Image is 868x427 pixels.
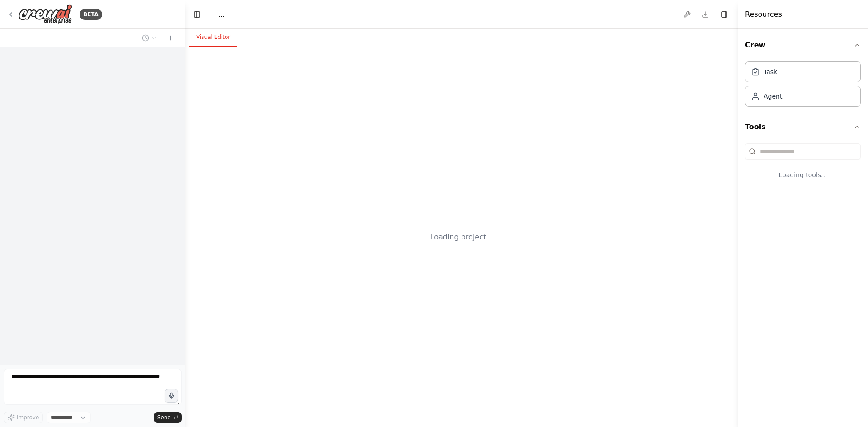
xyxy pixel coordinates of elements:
[718,8,731,21] button: Hide right sidebar
[745,140,861,194] div: Tools
[18,4,72,24] img: Logo
[189,28,237,47] button: Visual Editor
[165,389,178,403] button: Click to speak your automation idea
[4,412,43,423] button: Improve
[745,9,782,20] h4: Resources
[745,163,861,187] div: Loading tools...
[764,67,777,76] div: Task
[764,92,782,101] div: Agent
[138,33,160,43] button: Switch to previous chat
[80,9,102,20] div: BETA
[745,33,861,58] button: Crew
[17,414,39,421] span: Improve
[218,10,224,19] nav: breadcrumb
[218,10,224,19] span: ...
[164,33,178,43] button: Start a new chat
[745,58,861,114] div: Crew
[154,412,182,423] button: Send
[430,232,493,243] div: Loading project...
[745,114,861,140] button: Tools
[157,414,171,421] span: Send
[191,8,203,21] button: Hide left sidebar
